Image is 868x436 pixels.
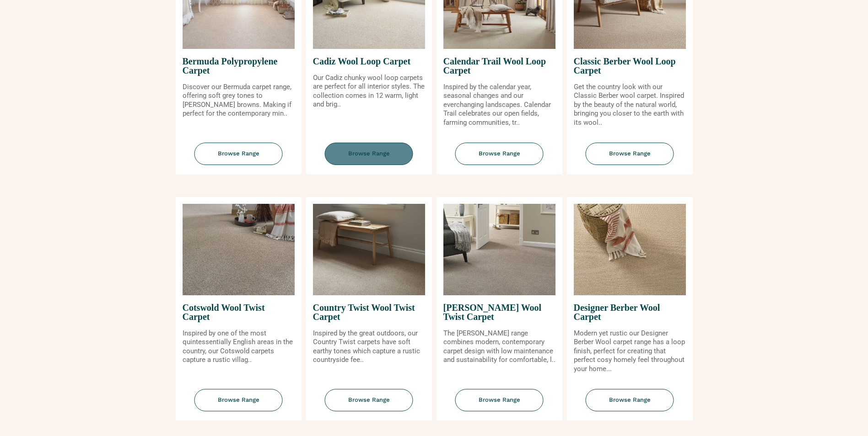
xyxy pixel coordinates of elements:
p: Inspired by one of the most quintessentially English areas in the country, our Cotswold carpets c... [183,329,295,365]
a: Browse Range [437,389,562,420]
a: Browse Range [437,143,562,174]
p: The [PERSON_NAME] range combines modern, contemporary carpet design with low maintenance and sust... [443,329,555,365]
span: Browse Range [455,389,544,411]
span: Cotswold Wool Twist Carpet [183,295,295,329]
span: Classic Berber Wool Loop Carpet [574,49,686,83]
img: Designer Berber Wool Carpet [574,204,686,295]
p: Discover our Bermuda carpet range, offering soft grey tones to [PERSON_NAME] browns. Making if pe... [183,83,295,118]
span: Cadiz Wool Loop Carpet [313,49,425,74]
a: Browse Range [176,143,302,174]
a: Browse Range [567,143,693,174]
a: Browse Range [567,389,693,420]
a: Browse Range [306,143,432,174]
a: Browse Range [306,389,432,420]
p: Modern yet rustic our Designer Berber Wool carpet range has a loop finish, perfect for creating t... [574,329,686,374]
span: Browse Range [586,389,674,411]
img: Cotswold Wool Twist Carpet [183,204,295,295]
img: Craven Wool Twist Carpet [443,204,555,295]
p: Our Cadiz chunky wool loop carpets are perfect for all interior styles. The collection comes in 1... [313,74,425,109]
span: Browse Range [194,389,283,411]
span: Browse Range [586,143,674,165]
span: Browse Range [194,143,283,165]
span: Browse Range [325,389,413,411]
a: Browse Range [176,389,302,420]
span: Country Twist Wool Twist Carpet [313,295,425,329]
span: Browse Range [325,143,413,165]
span: Calendar Trail Wool Loop Carpet [443,49,555,83]
span: [PERSON_NAME] Wool Twist Carpet [443,295,555,329]
img: Country Twist Wool Twist Carpet [313,204,425,295]
span: Browse Range [455,143,544,165]
p: Inspired by the calendar year, seasonal changes and our everchanging landscapes. Calendar Trail c... [443,83,555,128]
p: Get the country look with our Classic Berber wool carpet. Inspired by the beauty of the natural w... [574,83,686,128]
span: Bermuda Polypropylene Carpet [183,49,295,83]
span: Designer Berber Wool Carpet [574,295,686,329]
p: Inspired by the great outdoors, our Country Twist carpets have soft earthy tones which capture a ... [313,329,425,365]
